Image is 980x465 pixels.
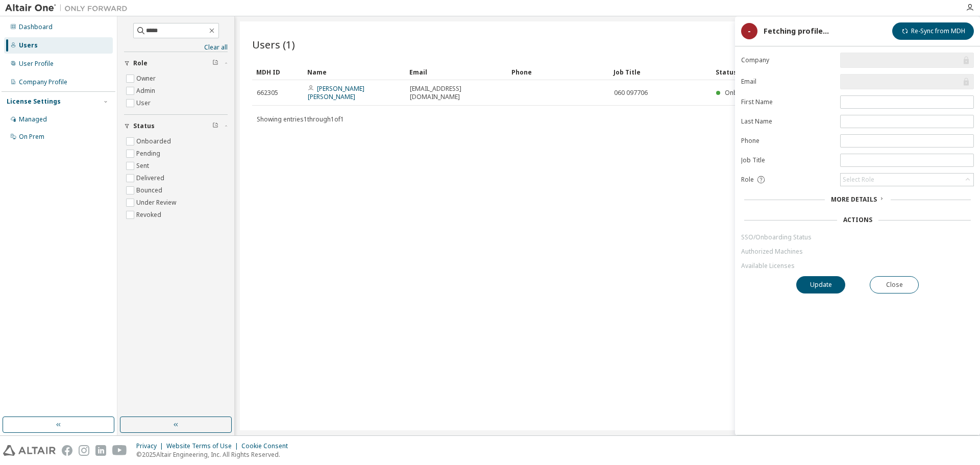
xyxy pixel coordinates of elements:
a: SSO/Onboarding Status [741,233,974,241]
div: User Profile [19,60,54,68]
div: Company Profile [19,78,67,86]
span: Clear filter [212,59,218,67]
label: Revoked [136,209,163,221]
span: Role [741,176,754,184]
div: Email [409,64,503,80]
span: Users (1) [252,37,295,52]
label: Bounced [136,184,164,197]
label: Email [741,78,834,86]
label: Under Review [136,197,178,209]
div: License Settings [7,97,61,106]
span: 060 097706 [614,89,648,97]
img: Altair One [5,3,133,13]
div: Actions [843,216,872,224]
button: Status [124,115,228,137]
button: Update [796,276,845,293]
span: Role [133,59,148,67]
label: First Name [741,98,834,106]
div: Job Title [614,64,707,80]
span: Clear filter [212,122,218,130]
div: Status [716,64,910,80]
div: On Prem [19,133,44,141]
img: facebook.svg [62,445,72,456]
div: - [741,23,757,39]
a: Clear all [124,43,228,52]
label: Admin [136,85,157,97]
span: Onboarded [725,88,759,97]
a: Available Licenses [741,262,974,270]
img: youtube.svg [112,445,127,456]
span: 662305 [257,89,278,97]
img: linkedin.svg [95,445,106,456]
div: Website Terms of Use [166,442,241,450]
div: Users [19,41,38,50]
div: MDH ID [256,64,299,80]
a: Authorized Machines [741,248,974,256]
div: Select Role [841,174,973,186]
div: Select Role [843,176,874,184]
label: Last Name [741,117,834,126]
span: [EMAIL_ADDRESS][DOMAIN_NAME] [410,85,503,101]
img: instagram.svg [79,445,89,456]
div: Dashboard [19,23,53,31]
span: Showing entries 1 through 1 of 1 [257,115,344,124]
label: User [136,97,153,109]
button: Re-Sync from MDH [892,22,974,40]
label: Phone [741,137,834,145]
div: Fetching profile... [764,27,829,35]
label: Owner [136,72,158,85]
label: Pending [136,148,162,160]
button: Close [870,276,919,293]
label: Onboarded [136,135,173,148]
div: Cookie Consent [241,442,294,450]
span: More Details [831,195,877,204]
span: Status [133,122,155,130]
label: Delivered [136,172,166,184]
div: Managed [19,115,47,124]
a: [PERSON_NAME] [PERSON_NAME] [308,84,364,101]
label: Company [741,56,834,64]
label: Sent [136,160,151,172]
p: © 2025 Altair Engineering, Inc. All Rights Reserved. [136,450,294,459]
div: Name [307,64,401,80]
img: altair_logo.svg [3,445,56,456]
button: Role [124,52,228,75]
div: Phone [511,64,605,80]
div: Privacy [136,442,166,450]
label: Job Title [741,156,834,164]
